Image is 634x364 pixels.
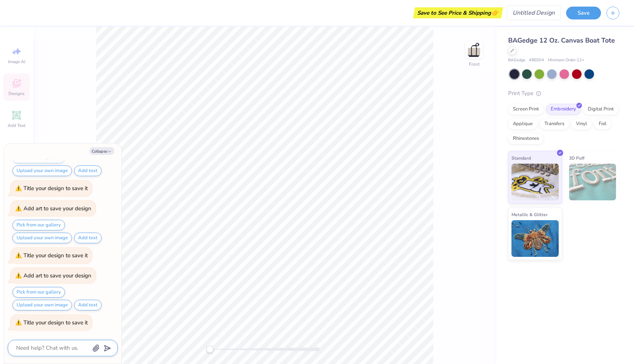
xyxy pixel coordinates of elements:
[511,220,559,257] img: Metallic & Glitter
[23,205,91,212] div: Add art to save your design
[90,147,114,155] button: Collapse
[415,7,501,18] div: Save to See Price & Shipping
[571,119,592,130] div: Vinyl
[546,104,581,115] div: Embroidery
[511,164,559,200] img: Standard
[511,211,548,218] span: Metallic & Glitter
[23,252,88,259] div: Title your design to save it
[511,154,531,162] span: Standard
[12,233,72,243] button: Upload your own image
[569,154,584,162] span: 3D Puff
[569,164,616,200] img: 3D Puff
[566,7,601,19] button: Save
[529,57,544,63] span: # BE004
[507,6,561,20] input: Untitled Design
[12,287,65,298] button: Pick from our gallery
[540,119,569,130] div: Transfers
[467,43,481,57] img: Front
[74,300,102,310] button: Add text
[23,272,91,279] div: Add art to save your design
[12,300,72,310] button: Upload your own image
[508,89,619,98] div: Print Type
[23,319,88,326] div: Title your design to save it
[23,185,88,192] div: Title your design to save it
[12,220,65,230] button: Pick from our gallery
[548,57,584,63] span: Minimum Order: 12 +
[508,104,544,115] div: Screen Print
[74,165,102,176] button: Add text
[12,165,72,176] button: Upload your own image
[508,57,525,63] span: BAGedge
[508,36,615,45] span: BAGedge 12 Oz. Canvas Boat Tote
[508,133,544,144] div: Rhinestones
[74,233,102,243] button: Add text
[491,8,499,17] span: 👉
[508,119,538,130] div: Applique
[583,104,619,115] div: Digital Print
[469,61,480,68] div: Front
[206,346,214,353] div: Accessibility label
[594,119,611,130] div: Foil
